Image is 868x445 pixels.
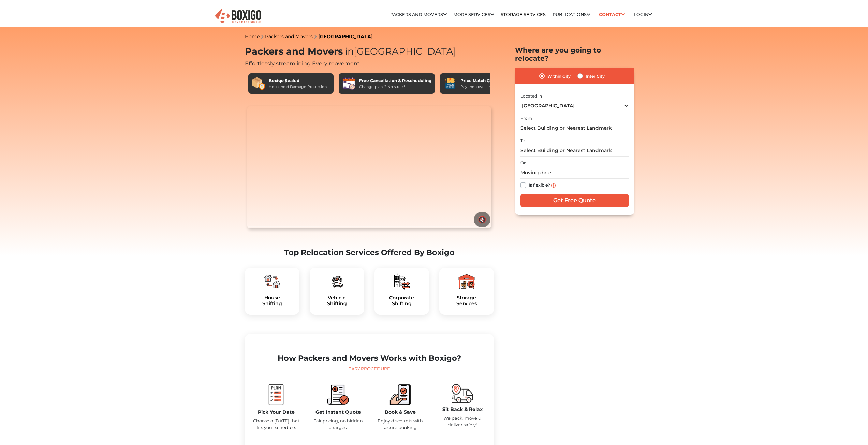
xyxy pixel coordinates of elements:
[551,183,556,188] img: info
[312,409,364,415] h5: Get Instant Quote
[520,145,629,157] input: Select Building or Nearest Landmark
[520,167,629,179] input: Moving date
[345,46,354,57] span: in
[245,46,494,57] h1: Packers and Movers
[318,33,373,40] a: [GEOGRAPHIC_DATA]
[390,12,447,17] a: Packers and Movers
[327,384,349,405] img: boxigo_packers_and_movers_compare
[553,12,590,17] a: Publications
[342,77,356,90] img: Free Cancellation & Rescheduling
[445,295,488,307] h5: Storage Services
[359,84,431,90] div: Change plans? No stress!
[250,366,488,372] div: Easy Procedure
[250,418,302,431] p: Choose a [DATE] that fits your schedule.
[315,295,359,307] a: VehicleShifting
[515,46,634,62] h2: Where are you going to relocate?
[269,78,327,84] div: Boxigo Sealed
[380,295,424,307] a: CorporateShifting
[250,354,488,363] h2: How Packers and Movers Works with Boxigo?
[445,295,488,307] a: StorageServices
[389,384,411,405] img: boxigo_packers_and_movers_book
[452,384,473,403] img: boxigo_packers_and_movers_move
[245,33,260,40] a: Home
[458,273,475,290] img: boxigo_packers_and_movers_plan
[520,194,629,207] input: Get Free Quote
[520,115,532,121] label: From
[250,409,302,415] h5: Pick Your Date
[329,273,345,290] img: boxigo_packers_and_movers_plan
[245,60,361,67] span: Effortlessly streamlining Every movement.
[315,295,359,307] h5: Vehicle Shifting
[520,138,525,144] label: To
[359,78,431,84] div: Free Cancellation & Rescheduling
[520,160,527,166] label: On
[214,8,262,25] img: Boxigo
[474,212,490,227] button: 🔇
[520,93,542,99] label: Located in
[597,9,627,20] a: Contact
[247,106,491,228] video: Your browser does not support the video tag.
[547,72,571,80] label: Within City
[265,33,313,40] a: Packers and Movers
[265,384,287,405] img: boxigo_packers_and_movers_plan
[501,12,546,17] a: Storage Services
[269,84,327,90] div: Household Damage Protection
[312,418,364,431] p: Fair pricing, no hidden charges.
[586,72,605,80] label: Inter City
[443,77,457,90] img: Price Match Guarantee
[520,122,629,134] input: Select Building or Nearest Landmark
[460,84,512,90] div: Pay the lowest. Guaranteed!
[250,295,294,307] a: HouseShifting
[437,406,488,412] h5: Sit Back & Relax
[634,12,652,17] a: Login
[252,77,265,90] img: Boxigo Sealed
[245,248,494,257] h2: Top Relocation Services Offered By Boxigo
[460,78,512,84] div: Price Match Guarantee
[453,12,494,17] a: More services
[394,273,410,290] img: boxigo_packers_and_movers_plan
[374,409,426,415] h5: Book & Save
[529,181,550,188] label: Is flexible?
[374,418,426,431] p: Enjoy discounts with secure booking.
[264,273,280,290] img: boxigo_packers_and_movers_plan
[437,415,488,428] p: We pack, move & deliver safely!
[380,295,424,307] h5: Corporate Shifting
[343,46,456,57] span: [GEOGRAPHIC_DATA]
[250,295,294,307] h5: House Shifting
